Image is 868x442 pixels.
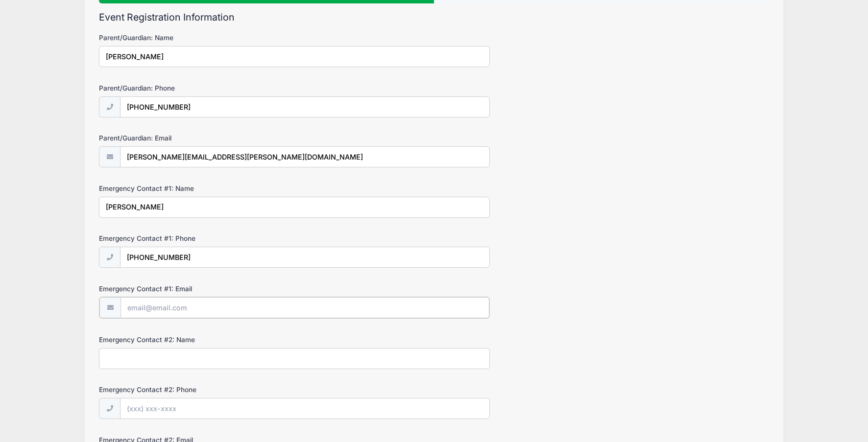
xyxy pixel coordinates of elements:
[99,184,322,193] label: Emergency Contact #1: Name
[99,83,322,93] label: Parent/Guardian: Phone
[99,133,322,143] label: Parent/Guardian: Email
[99,284,322,294] label: Emergency Contact #1: Email
[120,146,490,167] input: email@email.com
[120,247,490,268] input: (xxx) xxx-xxxx
[120,398,490,419] input: (xxx) xxx-xxxx
[99,33,322,43] label: Parent/Guardian: Name
[121,297,489,318] input: email@email.com
[120,96,490,117] input: (xxx) xxx-xxxx
[99,12,769,23] h2: Event Registration Information
[99,385,322,395] label: Emergency Contact #2: Phone
[99,335,322,345] label: Emergency Contact #2: Name
[99,233,322,243] label: Emergency Contact #1: Phone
